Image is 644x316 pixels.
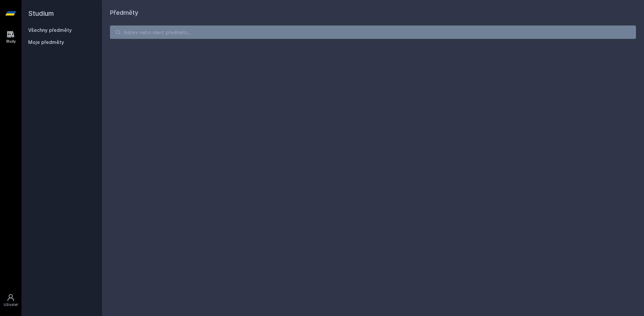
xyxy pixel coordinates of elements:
[110,25,636,39] input: Název nebo ident předmětu…
[110,8,636,17] h1: Předměty
[28,39,64,46] span: Moje předměty
[1,290,20,311] a: Uživatel
[6,39,16,44] div: Study
[4,302,18,307] div: Uživatel
[28,27,72,33] a: Všechny předměty
[1,27,20,47] a: Study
